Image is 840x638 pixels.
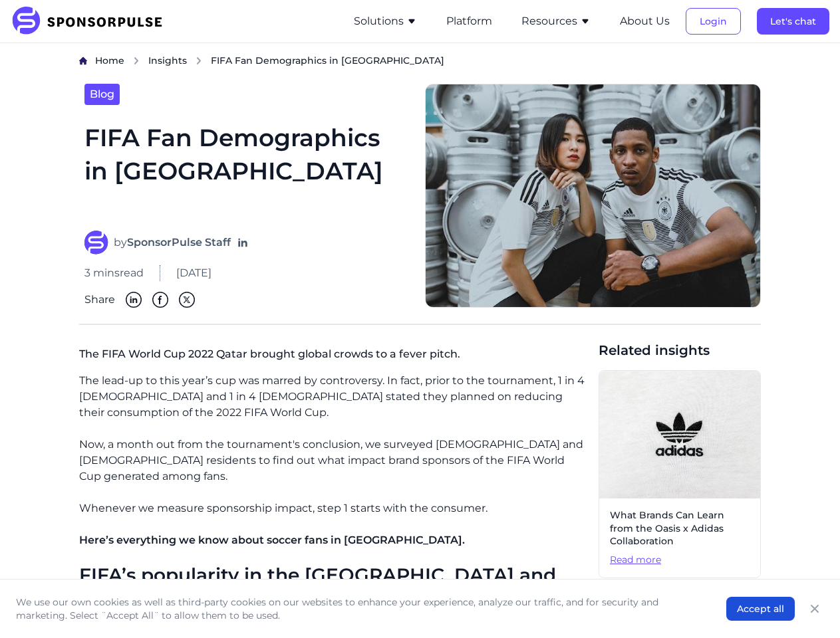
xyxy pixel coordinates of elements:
[79,564,588,609] h2: FIFA’s popularity in the [GEOGRAPHIC_DATA] and [GEOGRAPHIC_DATA]
[446,13,492,29] button: Platform
[114,235,231,251] span: by
[620,15,670,27] a: About Us
[84,231,108,255] img: SponsorPulse Staff
[148,54,187,68] a: Insights
[84,121,410,215] h1: FIFA Fan Demographics in [GEOGRAPHIC_DATA]
[79,500,588,516] p: Whenever we measure sponsorship impact, step 1 starts with the consumer.
[620,13,670,29] button: About Us
[127,236,231,249] strong: SponsorPulse Staff
[599,371,760,498] img: Christian Wiediger, courtesy of Unsplash
[132,56,140,65] img: chevron right
[84,265,144,281] span: 3 mins read
[84,84,120,105] a: Blog
[148,54,187,66] span: Insights
[79,534,465,546] span: Here’s everything we know about soccer fans in [GEOGRAPHIC_DATA].
[211,54,444,67] span: FIFA Fan Demographics in [GEOGRAPHIC_DATA]
[95,54,124,66] span: Home
[236,236,249,249] a: Follow on LinkedIn
[84,292,115,308] span: Share
[726,597,795,621] button: Accept all
[686,8,741,35] button: Login
[95,54,124,68] a: Home
[79,373,588,421] p: The lead-up to this year’s cup was marred by controversy. In fact, prior to the tournament, 1 in ...
[179,292,195,308] img: Twitter
[126,292,142,308] img: Linkedin
[16,595,700,622] p: We use our own cookies as well as third-party cookies on our websites to enhance your experience,...
[79,56,87,65] img: Home
[805,599,824,618] button: Close
[521,13,591,29] button: Resources
[79,437,588,484] p: Now, a month out from the tournament's conclusion, we surveyed [DEMOGRAPHIC_DATA] and [DEMOGRAPHI...
[354,13,417,29] button: Solutions
[757,15,829,27] a: Let's chat
[425,84,761,308] img: Discover the demographics of FIFA World Cup fans, including age, gender, and location. Learn more...
[176,265,211,281] span: [DATE]
[610,554,750,567] span: Read more
[599,370,761,578] a: What Brands Can Learn from the Oasis x Adidas CollaborationRead more
[757,8,829,35] button: Let's chat
[195,56,203,65] img: chevron right
[610,509,750,548] span: What Brands Can Learn from the Oasis x Adidas Collaboration
[599,341,761,360] span: Related insights
[686,15,741,27] a: Login
[152,292,168,308] img: Facebook
[446,15,492,27] a: Platform
[11,7,172,36] img: SponsorPulse
[79,341,588,373] p: The FIFA World Cup 2022 Qatar brought global crowds to a fever pitch.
